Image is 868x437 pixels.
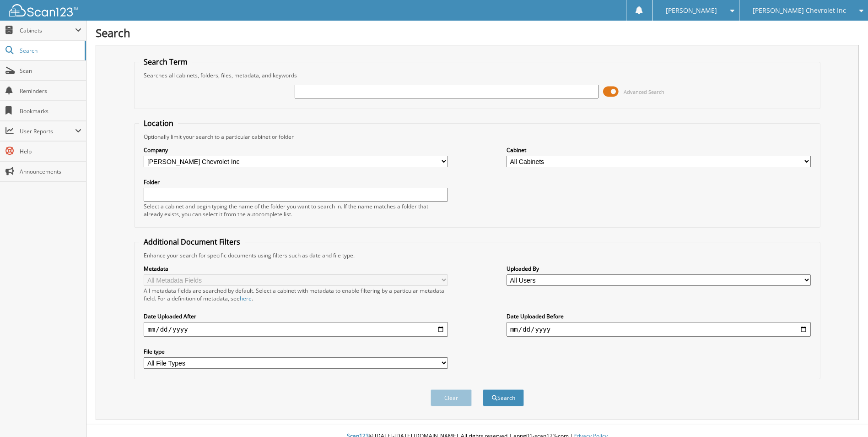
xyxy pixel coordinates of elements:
[9,4,78,16] img: scan123-logo-white.svg
[139,118,178,128] legend: Location
[507,146,811,154] label: Cabinet
[240,295,252,302] a: here
[139,57,192,67] legend: Search Term
[20,127,75,135] span: User Reports
[20,47,80,55] span: Search
[20,147,81,155] span: Help
[20,107,81,115] span: Bookmarks
[431,389,472,406] button: Clear
[144,348,448,355] label: File type
[139,133,815,141] div: Optionally limit your search to a particular cabinet or folder
[20,27,75,34] span: Cabinets
[20,168,81,175] span: Announcements
[139,71,815,79] div: Searches all cabinets, folders, files, metadata, and keywords
[96,25,859,40] h1: Search
[144,178,448,186] label: Folder
[483,389,524,406] button: Search
[507,265,811,273] label: Uploaded By
[753,8,846,13] span: [PERSON_NAME] Chevrolet Inc
[144,322,448,337] input: start
[507,312,811,320] label: Date Uploaded Before
[507,322,811,337] input: end
[144,202,448,218] div: Select a cabinet and begin typing the name of the folder you want to search in. If the name match...
[20,87,81,95] span: Reminders
[144,312,448,320] label: Date Uploaded After
[144,146,448,154] label: Company
[144,287,448,302] div: All metadata fields are searched by default. Select a cabinet with metadata to enable filtering b...
[139,251,815,259] div: Enhance your search for specific documents using filters such as date and file type.
[20,67,81,75] span: Scan
[666,8,717,13] span: [PERSON_NAME]
[139,237,245,247] legend: Additional Document Filters
[144,265,448,273] label: Metadata
[624,88,664,95] span: Advanced Search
